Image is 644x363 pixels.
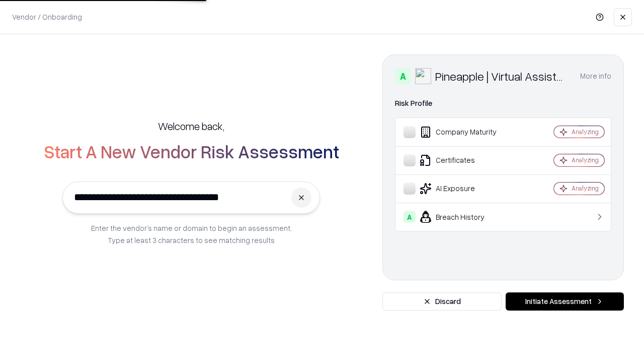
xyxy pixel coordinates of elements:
[572,156,599,164] div: Analyzing
[395,97,611,109] div: Risk Profile
[572,184,599,193] div: Analyzing
[12,12,82,22] p: Vendor / Onboarding
[44,141,339,161] h2: Start A New Vendor Risk Assessment
[404,211,524,223] div: Breach History
[158,119,224,133] h5: Welcome back,
[580,67,611,85] button: More info
[91,222,292,246] p: Enter the vendor’s name or domain to begin an assessment. Type at least 3 characters to see match...
[382,292,502,311] button: Discard
[404,126,524,138] div: Company Maturity
[395,68,411,84] div: A
[415,68,431,84] img: Pineapple | Virtual Assistant Agency
[404,154,524,166] div: Certificates
[572,128,599,136] div: Analyzing
[404,211,416,223] div: A
[435,68,568,84] div: Pineapple | Virtual Assistant Agency
[404,183,524,195] div: AI Exposure
[506,292,624,311] button: Initiate Assessment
